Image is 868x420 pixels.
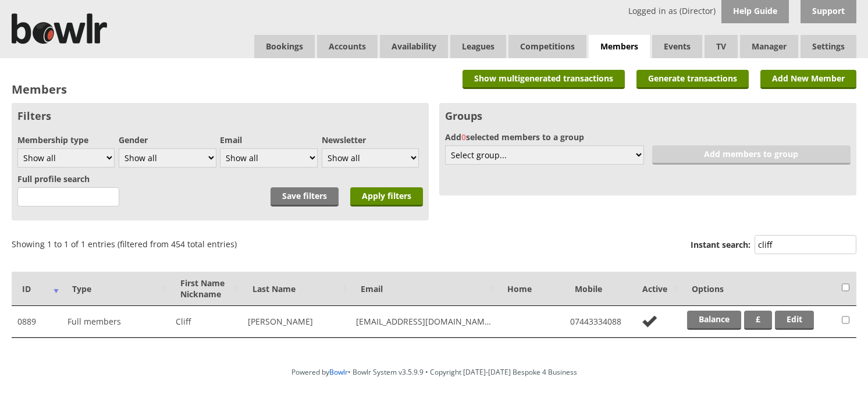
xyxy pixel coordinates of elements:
[760,70,856,89] a: Add New Member
[589,35,650,59] span: Members
[636,70,749,89] a: Generate transactions
[350,272,497,306] th: Email: activate to sort column ascending
[254,35,315,58] a: Bookings
[62,272,170,306] th: Type: activate to sort column ascending
[271,187,339,207] a: Save filters
[687,311,741,330] a: Balance
[463,70,625,89] a: Show multigenerated transactions
[755,235,856,254] input: Instant search:
[632,272,681,306] th: Active: activate to sort column ascending
[12,272,62,306] th: ID: activate to sort column ascending
[564,272,632,306] th: Mobile
[461,131,466,143] span: 0
[681,272,836,306] th: Options
[291,367,577,377] span: Powered by • Bowlr System v3.5.9.9 • Copyright [DATE]-[DATE] Bespoke 4 Business
[242,306,350,337] td: [PERSON_NAME]
[740,35,798,58] span: Manager
[242,272,350,306] th: Last Name: activate to sort column ascending
[317,35,378,58] span: Accounts
[17,187,119,207] input: 3 characters minimum
[119,134,216,145] label: Gender
[652,35,702,58] a: Events
[744,311,772,330] a: £
[170,272,242,306] th: First NameNickname: activate to sort column ascending
[564,306,632,337] td: 07443334088
[350,187,423,207] input: Apply filters
[17,173,90,184] label: Full profile search
[497,272,564,306] th: Home
[775,311,814,330] a: Edit
[756,314,760,325] strong: £
[170,306,242,337] td: Cliff
[445,131,851,143] label: Add selected members to a group
[62,306,170,337] td: Full members
[508,35,586,58] a: Competitions
[380,35,448,58] a: Availability
[12,81,67,97] h2: Members
[17,109,423,123] h3: Filters
[638,314,661,329] img: no
[220,134,317,145] label: Email
[445,109,851,123] h3: Groups
[691,235,856,257] label: Instant search:
[801,35,856,58] span: Settings
[12,232,237,250] div: Showing 1 to 1 of 1 entries (filtered from 454 total entries)
[322,134,419,145] label: Newsletter
[17,134,115,145] label: Membership type
[450,35,506,58] a: Leagues
[329,367,348,377] a: Bowlr
[705,35,738,58] span: TV
[12,306,62,337] td: 0889
[350,306,497,337] td: [EMAIL_ADDRESS][DOMAIN_NAME]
